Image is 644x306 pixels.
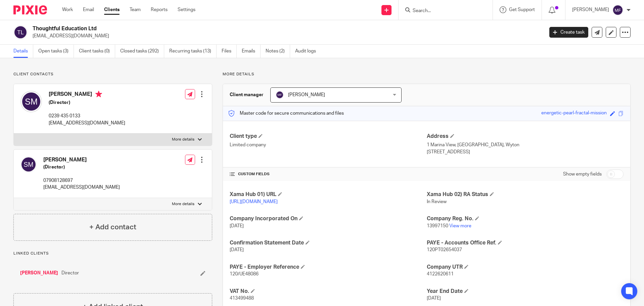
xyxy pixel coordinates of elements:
[230,247,244,252] span: [DATE]
[427,288,624,295] h4: Year End Date
[230,296,254,301] span: 413499488
[612,5,623,15] img: svg%3E
[230,133,426,140] h4: Client type
[230,264,426,271] h4: PAYE - Employer Reference
[412,8,472,14] input: Search
[79,45,115,58] a: Client tasks (0)
[427,247,462,252] span: 120PT02654037
[13,5,47,14] img: Pixie
[230,288,426,295] h4: VAT No.
[89,222,136,232] h4: + Add contact
[230,142,426,148] p: Limited company
[172,137,194,142] p: More details
[427,296,441,301] span: [DATE]
[230,224,244,228] span: [DATE]
[230,171,426,177] h4: CUSTOM FIELDS
[62,6,73,13] a: Work
[427,272,454,276] span: 4122620611
[276,91,284,99] img: svg%3E
[83,6,94,13] a: Email
[427,149,624,155] p: [STREET_ADDRESS]
[427,215,624,222] h4: Company Reg. No.
[230,272,259,276] span: 120/UE48086
[288,92,325,97] span: [PERSON_NAME]
[230,191,426,198] h4: Xama Hub 01) URL
[427,133,624,140] h4: Address
[61,270,79,276] span: Director
[427,264,624,271] h4: Company UTR
[20,270,58,276] a: [PERSON_NAME]
[43,177,120,184] p: 07908128697
[130,6,141,13] a: Team
[295,45,321,58] a: Audit logs
[242,45,261,58] a: Emails
[572,6,609,13] p: [PERSON_NAME]
[120,45,164,58] a: Closed tasks (292)
[43,164,120,170] h5: (Director)
[151,6,168,13] a: Reports
[427,199,447,204] span: In Review
[427,191,624,198] h4: Xama Hub 02) RA Status
[13,25,28,39] img: svg%3E
[43,156,120,163] h4: [PERSON_NAME]
[222,45,237,58] a: Files
[230,215,426,222] h4: Company Incorporated On
[13,45,33,58] a: Details
[563,171,602,178] label: Show empty fields
[33,33,539,39] p: [EMAIL_ADDRESS][DOMAIN_NAME]
[43,184,120,191] p: [EMAIL_ADDRESS][DOMAIN_NAME]
[49,120,125,126] p: [EMAIL_ADDRESS][DOMAIN_NAME]
[178,6,195,13] a: Settings
[13,72,212,77] p: Client contacts
[20,156,37,173] img: svg%3E
[427,224,448,228] span: 13997150
[104,6,120,13] a: Clients
[49,113,125,119] p: 0239 435 0133
[449,224,471,228] a: View more
[230,91,264,98] h3: Client manager
[541,110,607,117] div: energetic-pearl-fractal-mission
[223,72,631,77] p: More details
[172,201,194,207] p: More details
[49,91,125,99] h4: [PERSON_NAME]
[95,91,102,98] i: Primary
[509,7,535,12] span: Get Support
[427,142,624,148] p: 1 Marina View, [GEOGRAPHIC_DATA], Wyton
[228,110,344,117] p: Master code for secure communications and files
[38,45,74,58] a: Open tasks (3)
[20,91,42,112] img: svg%3E
[549,27,588,38] a: Create task
[169,45,217,58] a: Recurring tasks (13)
[427,239,624,246] h4: PAYE - Accounts Office Ref.
[13,251,212,256] p: Linked clients
[33,25,438,32] h2: Thoughtful Education Ltd
[266,45,290,58] a: Notes (2)
[49,99,125,106] h5: (Director)
[230,199,278,204] a: [URL][DOMAIN_NAME]
[230,239,426,246] h4: Confirmation Statement Date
